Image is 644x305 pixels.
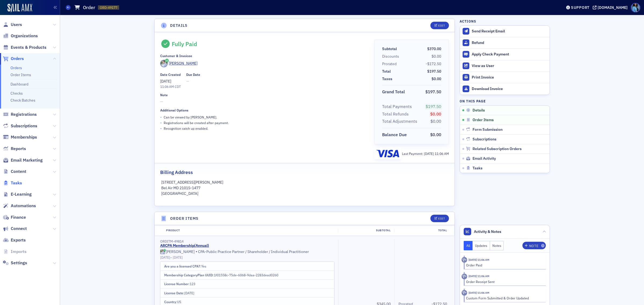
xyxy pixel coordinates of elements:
img: SailAMX [8,4,32,12]
button: Updates [473,241,490,250]
span: Orders [11,56,24,62]
div: View as User [472,64,547,68]
span: CDT [174,84,181,89]
div: – [160,255,334,259]
span: Subscriptions [11,123,37,129]
a: Orders [3,56,24,62]
div: Grand Total [382,89,405,95]
h2: Billing Address [160,169,193,176]
div: Note [529,244,538,247]
span: Balance Due [382,132,409,138]
button: View as User [460,60,550,72]
a: Finance [3,214,26,220]
span: Events & Products [11,44,46,50]
span: Taxes [382,76,394,82]
span: Country [164,300,176,304]
span: Registrations [11,111,37,117]
button: Apply Check Payment [460,49,550,60]
button: Notes [490,241,504,250]
div: [DOMAIN_NAME] [598,5,628,10]
a: Print Invoice [460,72,550,83]
span: License Number [164,282,189,286]
span: Finance [11,214,26,220]
div: Note [160,93,168,97]
div: Total Refunds [382,111,409,117]
span: Subscriptions [473,137,496,142]
div: Subtotal [382,46,397,52]
td: : [160,280,334,288]
a: Events & Products [3,44,46,50]
time: 10/8/2025 11:06 AM [469,258,489,262]
div: Download Invoice [472,87,547,91]
a: Orders [10,65,22,70]
span: $197.50 [425,89,441,94]
span: Membership CategoryPlan UUID [164,273,213,277]
div: Total Payments [382,103,412,110]
span: • [160,126,162,131]
span: [DATE] [184,291,194,295]
div: Custom Form Submitted & Order Updated [466,296,542,300]
a: Dashboard [10,82,28,87]
div: Print Invoice [472,75,547,80]
button: Note [522,242,546,249]
span: • [196,249,197,254]
a: Email Marketing [3,157,43,163]
span: 11:06 AM [435,151,449,156]
div: Taxes [382,76,392,82]
span: Email Activity [473,156,496,161]
div: Activity [462,257,467,263]
button: Edit [430,215,449,222]
div: Activity [462,274,467,279]
button: All [464,241,473,250]
span: -$172.50 [426,61,441,66]
p: [GEOGRAPHIC_DATA] [161,191,448,196]
span: Reports [11,146,26,152]
span: Organizations [11,33,38,39]
span: [DATE] [424,151,435,156]
td: : [160,288,334,297]
span: Order Items [473,118,494,122]
div: Customer & Invoicee [160,54,192,58]
span: $197.50 [426,104,441,109]
h4: Actions [460,19,476,24]
span: Email Marketing [11,157,43,163]
span: • [160,114,162,120]
div: Fully Paid [172,40,197,47]
div: Total [394,228,451,233]
div: Send Receipt Email [472,29,547,34]
a: Reports [3,146,26,152]
span: Discounts [382,54,401,59]
span: Tasks [473,166,482,171]
span: Total [382,69,393,74]
p: Bel Air MD 21015-1477 [161,185,448,191]
span: E-Learning [11,191,32,197]
div: ORDITM-49814 [160,239,334,243]
time: 10/8/2025 11:06 AM [469,274,489,278]
span: [DATE] [160,79,171,84]
span: Related Subscription Orders [473,147,522,151]
div: Activity [462,290,467,296]
span: — [186,79,200,84]
span: Total Payments [382,103,414,110]
div: Prorated [382,61,397,67]
h1: Order [83,4,95,11]
span: Prorated [382,61,398,67]
span: Connect [11,226,27,232]
div: Additional Options [160,108,188,112]
span: $0.00 [430,132,441,137]
span: • [160,120,162,126]
span: Total Refunds [382,111,411,117]
a: Checks [10,91,23,96]
time: 10/8/2025 11:06 AM [469,291,489,295]
div: CPA-Public Practice Partner / Shareholder / Individual Practitioner [160,249,334,259]
a: Users [3,22,22,28]
span: $0.00 [430,111,441,117]
div: Balance Due [382,132,407,138]
a: [PERSON_NAME] [160,250,195,254]
span: [DATE] [173,255,183,259]
span: $370.00 [427,46,441,51]
span: Details [473,108,485,113]
span: Form Submission [473,127,503,132]
time: 11:06 AM [160,84,174,89]
div: Support [571,5,590,10]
